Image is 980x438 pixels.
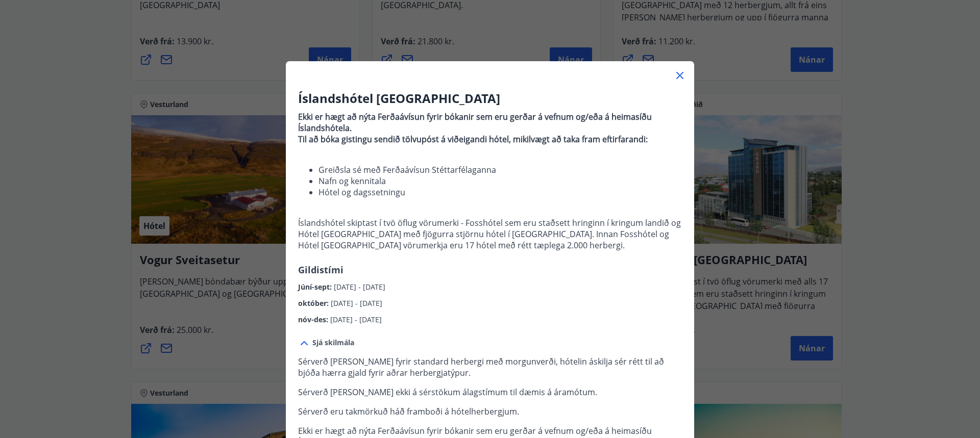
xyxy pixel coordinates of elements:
[318,187,682,198] li: Hótel og dagssetningu
[330,315,382,324] span: [DATE] - [DATE]
[298,315,330,324] span: nóv-des :
[298,406,682,417] p: Sérverð eru takmörkuð háð framboði á hótelherbergjum.
[318,175,682,187] li: Nafn og kennitala
[298,298,331,308] span: október :
[334,282,385,292] span: [DATE] - [DATE]
[298,387,682,398] p: Sérverð [PERSON_NAME] ekki á sérstökum álagstímum til dæmis á áramótum.
[298,111,652,134] strong: Ekki er hægt að nýta Ferðaávísun fyrir bókanir sem eru gerðar á vefnum og/eða á heimasíðu Íslands...
[298,356,682,378] p: Sérverð [PERSON_NAME] fyrir standard herbergi með morgunverði, hótelin áskilja sér rétt til að bj...
[331,298,382,308] span: [DATE] - [DATE]
[298,134,648,145] strong: Til að bóka gistingu sendið tölvupóst á viðeigandi hótel, mikilvægt að taka fram eftirfarandi:
[298,264,344,276] span: Gildistími
[298,90,682,107] h3: Íslandshótel [GEOGRAPHIC_DATA]
[312,338,354,348] span: Sjá skilmála
[318,164,682,175] li: Greiðsla sé með Ferðaávísun Stéttarfélaganna
[298,217,682,251] p: Íslandshótel skiptast í tvö öflug vörumerki - Fosshótel sem eru staðsett hringinn í kringum landi...
[298,282,334,292] span: Júní-sept :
